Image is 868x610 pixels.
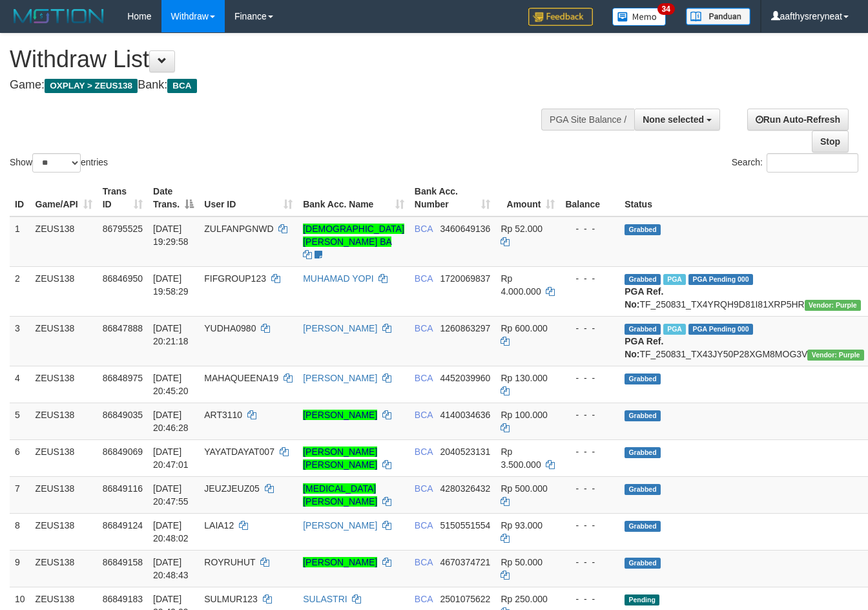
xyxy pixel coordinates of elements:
th: Date Trans.: activate to sort column descending [148,180,199,216]
span: BCA [167,79,196,93]
span: Copy 5150551554 to clipboard [440,520,491,531]
span: BCA [415,447,433,457]
th: User ID: activate to sort column ascending [199,180,298,216]
a: Run Auto-Refresh [747,109,849,131]
td: 5 [10,403,30,439]
a: [PERSON_NAME] [303,410,377,420]
span: Marked by aafnoeunsreypich [663,324,686,335]
label: Show entries [10,153,108,173]
span: [DATE] 20:48:02 [153,520,189,543]
span: [DATE] 20:21:18 [153,323,189,346]
span: Copy 2501075622 to clipboard [440,594,491,604]
h4: Game: Bank: [10,79,566,92]
span: BCA [415,323,433,333]
th: Amount: activate to sort column ascending [495,180,560,216]
span: ROYRUHUT [204,557,255,567]
span: Vendor URL: https://trx4.1velocity.biz [807,350,863,361]
span: 86849124 [103,520,143,531]
span: Grabbed [625,274,661,285]
span: [DATE] 20:47:01 [153,447,189,470]
span: 34 [657,3,675,15]
div: - - - [565,322,614,335]
a: [DEMOGRAPHIC_DATA][PERSON_NAME] BA [303,224,404,247]
div: - - - [565,556,614,569]
td: 8 [10,513,30,550]
span: FIFGROUP123 [204,273,266,284]
span: Copy 1720069837 to clipboard [440,273,491,284]
span: 86846950 [103,273,143,284]
span: Copy 4452039960 to clipboard [440,373,491,383]
span: Copy 4280326432 to clipboard [440,483,491,494]
span: Grabbed [625,373,661,384]
a: [PERSON_NAME] [303,557,377,567]
div: - - - [565,222,614,235]
td: ZEUS138 [30,476,98,513]
span: [DATE] 20:48:43 [153,557,189,580]
span: Rp 130.000 [501,373,547,383]
span: 86849116 [103,483,143,494]
span: Rp 93.000 [501,520,542,531]
span: [DATE] 20:47:55 [153,483,189,507]
label: Search: [732,153,858,173]
td: 3 [10,316,30,366]
td: ZEUS138 [30,403,98,439]
span: Rp 600.000 [501,323,547,333]
span: BCA [415,373,433,383]
td: 4 [10,366,30,403]
span: BCA [415,557,433,567]
span: Copy 2040523131 to clipboard [440,447,491,457]
a: [MEDICAL_DATA][PERSON_NAME] [303,483,377,507]
img: Button%20Memo.svg [612,8,666,26]
span: SULMUR123 [204,594,257,604]
b: PGA Ref. No: [625,286,663,310]
button: None selected [634,109,720,131]
th: Game/API: activate to sort column ascending [30,180,98,216]
div: - - - [565,482,614,495]
a: MUHAMAD YOPI [303,273,373,284]
a: Stop [812,131,849,152]
td: ZEUS138 [30,550,98,587]
th: ID [10,180,30,216]
span: ART3110 [204,410,242,420]
span: Grabbed [625,224,661,235]
div: - - - [565,593,614,605]
span: MAHAQUEENA19 [204,373,278,383]
span: Grabbed [625,558,661,569]
img: Feedback.jpg [528,8,593,26]
span: Vendor URL: https://trx4.1velocity.biz [805,300,861,311]
span: [DATE] 20:46:28 [153,410,189,433]
img: MOTION_logo.png [10,6,108,26]
div: - - - [565,272,614,285]
span: Rp 250.000 [501,594,547,604]
a: [PERSON_NAME] [303,323,377,333]
h1: Withdraw List [10,47,566,72]
span: 86849158 [103,557,143,567]
input: Search: [767,153,858,173]
td: 6 [10,439,30,476]
div: - - - [565,445,614,458]
span: PGA Pending [688,274,753,285]
span: Rp 100.000 [501,410,547,420]
b: PGA Ref. No: [625,336,663,359]
span: BCA [415,273,433,284]
div: - - - [565,519,614,532]
span: Rp 4.000.000 [501,273,541,297]
td: ZEUS138 [30,266,98,316]
span: Grabbed [625,521,661,532]
div: PGA Site Balance / [541,109,634,131]
span: Copy 4140034636 to clipboard [440,410,491,420]
td: 9 [10,550,30,587]
span: YAYATDAYAT007 [204,447,274,457]
span: YUDHA0980 [204,323,256,333]
img: panduan.png [686,8,750,25]
span: 86849069 [103,447,143,457]
span: Rp 3.500.000 [501,447,541,470]
span: [DATE] 19:58:29 [153,273,189,297]
a: SULASTRI [303,594,347,604]
span: 86849035 [103,410,143,420]
th: Balance [560,180,619,216]
td: 1 [10,216,30,267]
span: Pending [625,594,659,605]
a: [PERSON_NAME] [303,373,377,383]
span: BCA [415,224,433,234]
